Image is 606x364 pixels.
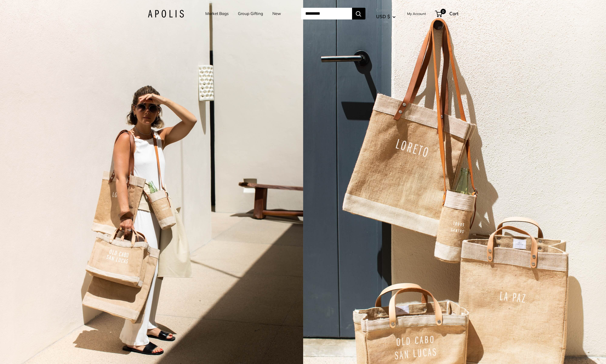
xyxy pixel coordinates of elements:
a: Group Gifting [238,10,263,17]
span: Cart [449,11,458,16]
input: Search... [301,8,352,19]
a: 0 Cart [435,9,458,18]
img: Apolis [148,10,184,18]
button: Search [352,8,365,19]
a: My Account [407,10,426,17]
a: New [272,10,281,17]
span: Currency [376,6,396,14]
a: Market Bags [205,10,229,17]
span: USD $ [376,14,390,19]
span: 0 [440,9,446,14]
button: USD $ [376,12,396,21]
